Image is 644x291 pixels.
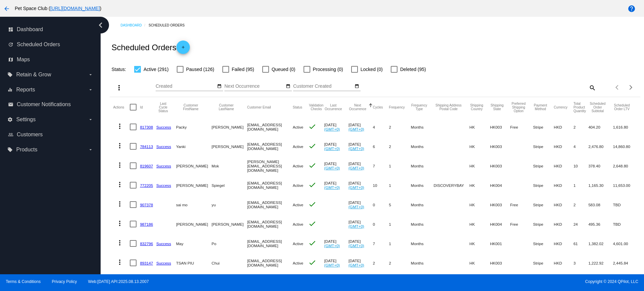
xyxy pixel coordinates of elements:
mat-icon: check [308,259,316,267]
span: Active (291) [144,65,169,73]
mat-cell: 0 [373,195,389,214]
mat-cell: [PERSON_NAME] [176,156,212,175]
a: (GMT+0) [348,263,364,267]
button: Change sorting for FrequencyType [411,103,428,111]
a: (GMT+0) [324,185,340,190]
mat-cell: 1,382.02 [588,234,613,253]
mat-cell: HK003 [490,195,510,214]
span: Active [293,203,304,207]
span: Settings [16,117,36,123]
span: Dashboard [17,26,43,32]
a: Success [156,144,171,149]
button: Change sorting for LastProcessingCycleId [156,102,170,113]
a: 987186 [140,222,153,226]
mat-cell: Packy [176,117,212,137]
mat-cell: Stripe [533,137,554,156]
i: update [8,42,13,47]
mat-cell: 2 [574,195,588,214]
a: (GMT+0) [348,224,364,228]
mat-icon: more_vert [116,258,124,266]
button: Change sorting for ShippingPostcode [434,103,464,111]
mat-cell: 61 [574,234,588,253]
mat-cell: HK003 [490,137,510,156]
mat-cell: [EMAIL_ADDRESS][DOMAIN_NAME] [247,214,293,234]
mat-cell: [EMAIL_ADDRESS][DOMAIN_NAME] [247,195,293,214]
mat-icon: more_vert [116,161,124,169]
a: 893147 [140,261,153,265]
mat-cell: [EMAIL_ADDRESS][DOMAIN_NAME] [247,234,293,253]
button: Next page [624,81,638,94]
i: arrow_drop_down [88,72,93,77]
mat-cell: HKD [554,214,574,234]
button: Change sorting for NextOccurrenceUtc [348,103,367,111]
mat-cell: Stripe [533,117,554,137]
mat-cell: HK001 [490,234,510,253]
mat-cell: HKD [554,195,574,214]
mat-icon: date_range [355,84,359,89]
mat-cell: [DATE] [348,234,373,253]
a: 772205 [140,183,153,188]
mat-cell: HK [470,156,490,175]
mat-cell: DISCOVERYBAY [434,175,470,195]
mat-cell: Months [411,214,434,234]
mat-cell: 0 [373,214,389,234]
mat-cell: Months [411,234,434,253]
span: Active [293,144,304,149]
mat-cell: Months [411,195,434,214]
a: (GMT+0) [348,166,364,170]
mat-cell: HK [470,175,490,195]
span: Active [293,125,304,129]
mat-cell: [DATE] [348,117,373,137]
mat-cell: 1,616.80 [613,117,637,137]
i: local_offer [7,147,13,152]
mat-cell: 2 [574,117,588,137]
mat-cell: 24 [574,214,588,234]
mat-cell: 2,476.80 [588,137,613,156]
mat-cell: [DATE] [324,117,348,137]
mat-cell: 2 [389,137,411,156]
span: Maps [17,57,30,63]
mat-cell: [PERSON_NAME] [212,137,247,156]
input: Created [156,84,216,89]
mat-cell: HK [470,195,490,214]
a: Success [156,164,171,168]
mat-cell: HKD [554,137,574,156]
mat-icon: search [588,82,596,93]
mat-cell: [DATE] [324,234,348,253]
mat-cell: [DATE] [348,214,373,234]
mat-cell: 1 [389,214,411,234]
i: equalizer [7,87,13,92]
span: Processing (0) [313,65,343,73]
mat-cell: Po [212,234,247,253]
button: Change sorting for LifetimeValue [613,103,631,111]
mat-cell: [DATE] [324,137,348,156]
mat-cell: yu [212,195,247,214]
span: Retain & Grow [16,72,51,78]
button: Change sorting for PaymentMethod.Type [533,103,548,111]
mat-icon: check [308,220,316,228]
mat-cell: [DATE] [348,175,373,195]
mat-cell: 10 [373,175,389,195]
mat-cell: [PERSON_NAME][EMAIL_ADDRESS][DOMAIN_NAME] [247,156,293,175]
mat-cell: [EMAIL_ADDRESS][DOMAIN_NAME] [247,175,293,195]
button: Change sorting for Cycles [373,105,383,109]
mat-cell: HKD [554,234,574,253]
mat-cell: TSAN PIU [176,253,212,273]
i: dashboard [8,27,13,32]
button: Change sorting for ShippingCountry [470,103,484,111]
mat-cell: HK [470,234,490,253]
a: (GMT+0) [348,127,364,131]
span: Scheduled Orders [17,42,60,48]
mat-cell: Free [510,214,533,234]
mat-cell: 5 [389,195,411,214]
button: Change sorting for CustomerFirstName [176,103,206,111]
h2: Scheduled Orders [111,41,190,54]
button: Change sorting for Subtotal [588,102,607,113]
mat-cell: HK004 [490,175,510,195]
mat-cell: TBD [613,214,637,234]
mat-cell: Free [510,195,533,214]
mat-cell: HKD [554,156,574,175]
mat-icon: more_vert [116,180,124,189]
a: 907378 [140,203,153,207]
mat-icon: check [308,161,316,169]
